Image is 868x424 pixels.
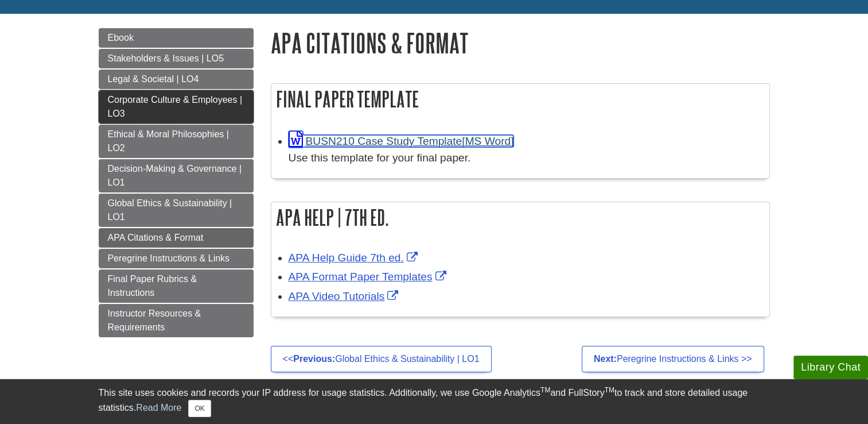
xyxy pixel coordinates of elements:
button: Library Chat [793,356,868,379]
strong: Previous: [293,354,335,364]
a: Ethical & Moral Philosophies | LO2 [99,125,254,158]
h2: Final Paper Template [271,84,769,114]
span: Global Ethics & Sustainability | LO1 [108,198,232,222]
span: Peregrine Instructions & Links [108,253,230,263]
span: Decision-Making & Governance | LO1 [108,164,242,187]
a: Decision-Making & Governance | LO1 [99,159,254,192]
a: Link opens in new window [289,135,514,147]
a: Instructor Resources & Requirements [99,304,254,337]
div: Use this template for your final paper. [289,150,764,167]
span: Final Paper Rubrics & Instructions [108,274,197,298]
span: Stakeholders & Issues | LO5 [108,53,224,63]
a: Legal & Societal | LO4 [99,70,254,89]
span: Corporate Culture & Employees | LO3 [108,95,242,118]
a: Read More [136,403,181,413]
a: Next:Peregrine Instructions & Links >> [582,346,764,372]
a: Peregrine Instructions & Links [99,249,254,268]
a: Global Ethics & Sustainability | LO1 [99,194,254,227]
a: Final Paper Rubrics & Instructions [99,269,254,303]
div: This site uses cookies and records your IP address for usage statistics. Additionally, we use Goo... [99,386,770,417]
a: Link opens in new window [289,252,421,264]
h2: APA Help | 7th ed. [271,202,769,233]
div: Guide Page Menu [99,28,254,337]
a: Stakeholders & Issues | LO5 [99,49,254,68]
span: Ebook [108,33,134,43]
a: Corporate Culture & Employees | LO3 [99,90,254,124]
a: Ebook [99,28,254,48]
a: Link opens in new window [289,271,449,283]
sup: TM [540,386,550,394]
button: Close [188,400,211,417]
a: APA Citations & Format [99,228,254,248]
span: Ethical & Moral Philosophies | LO2 [108,129,229,153]
span: Instructor Resources & Requirements [108,309,201,332]
span: Legal & Societal | LO4 [108,74,199,84]
h1: APA Citations & Format [271,28,770,57]
a: <<Previous:Global Ethics & Sustainability | LO1 [271,346,492,372]
strong: Next: [594,354,617,364]
sup: TM [605,386,614,394]
span: APA Citations & Format [108,233,204,242]
a: Link opens in new window [289,290,402,302]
